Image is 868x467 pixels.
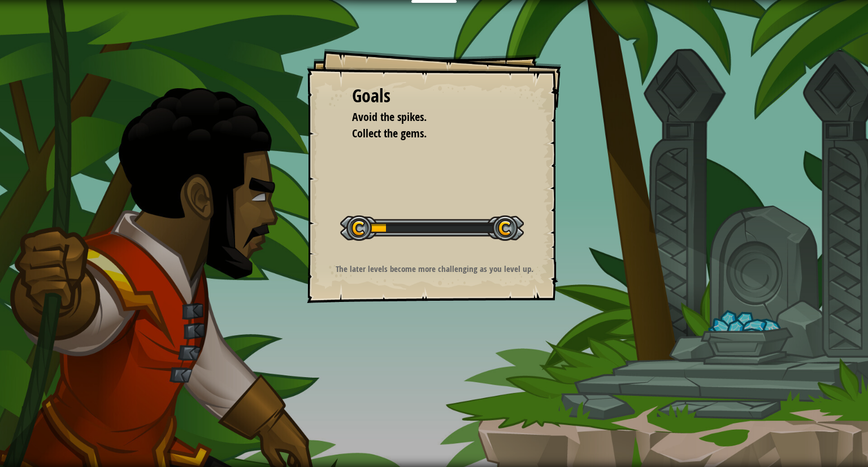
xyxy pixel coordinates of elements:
span: Collect the gems. [352,126,427,141]
span: Avoid the spikes. [352,109,427,124]
div: Goals [352,83,516,109]
li: Avoid the spikes. [338,109,513,126]
li: Collect the gems. [338,126,513,142]
p: The later levels become more challenging as you level up. [321,263,548,275]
